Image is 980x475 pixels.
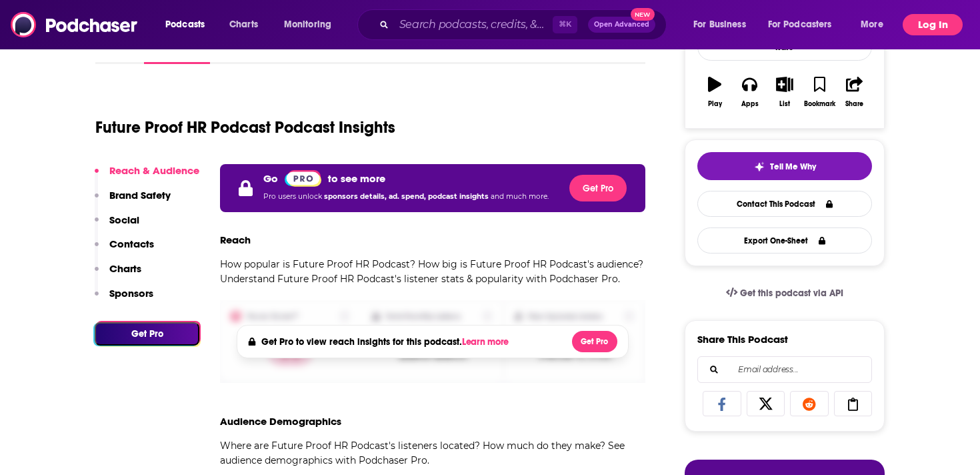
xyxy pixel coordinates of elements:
button: Get Pro [95,322,199,346]
button: Apps [732,68,767,116]
div: List [779,100,790,108]
div: Bookmark [804,100,835,108]
button: Charts [95,262,141,287]
img: tell me why sparkle [754,161,765,172]
p: Social [109,213,139,226]
button: open menu [851,14,900,35]
button: tell me why sparkleTell Me Why [697,152,872,180]
span: Monitoring [284,15,331,34]
div: Search followers [697,356,872,383]
p: Reach & Audience [109,164,199,177]
a: Copy Link [834,391,873,416]
button: Sponsors [95,287,153,312]
p: How popular is Future Proof HR Podcast? How big is Future Proof HR Podcast's audience? Understand... [220,257,645,286]
p: Brand Safety [109,189,171,201]
a: Contact This Podcast [697,191,872,217]
a: Charts [221,14,266,35]
a: Share on Facebook [703,391,741,416]
p: Go [263,172,278,185]
a: Get this podcast via API [715,277,854,310]
button: Contacts [95,238,154,262]
span: sponsors details, ad. spend, podcast insights [324,192,491,201]
span: For Business [693,15,746,34]
div: Search podcasts, credits, & more... [370,9,679,40]
h3: Audience Demographics [220,415,341,428]
div: Share [845,100,863,108]
p: Contacts [109,238,154,250]
h3: Share This Podcast [697,333,788,346]
a: Share on X/Twitter [747,391,785,416]
div: Play [708,100,722,108]
span: For Podcasters [768,15,832,34]
button: Share [837,68,872,116]
button: Learn more [462,337,513,348]
h1: Future Proof HR Podcast Podcast Insights [95,117,395,137]
div: Apps [741,100,759,108]
p: Pro users unlock and much more. [263,187,549,207]
span: Podcasts [165,15,205,34]
button: open menu [275,14,349,35]
p: Charts [109,262,141,275]
span: New [631,8,655,21]
button: Get Pro [569,175,627,201]
span: ⌘ K [553,16,577,33]
a: Pro website [285,169,321,187]
button: Open AdvancedNew [588,17,655,33]
input: Email address... [709,357,861,382]
input: Search podcasts, credits, & more... [394,14,553,35]
button: Bookmark [802,68,837,116]
button: open menu [156,14,222,35]
button: open menu [759,14,851,35]
p: to see more [328,172,385,185]
button: Reach & Audience [95,164,199,189]
button: open menu [684,14,763,35]
button: Get Pro [572,331,617,352]
img: Podchaser - Follow, Share and Rate Podcasts [11,12,139,37]
span: Charts [229,15,258,34]
button: Export One-Sheet [697,227,872,254]
span: Open Advanced [594,21,649,28]
a: Share on Reddit [790,391,829,416]
h4: Get Pro to view reach insights for this podcast. [261,336,513,348]
button: Brand Safety [95,189,171,213]
button: Play [697,68,732,116]
button: List [767,68,802,116]
span: Get this podcast via API [740,288,843,299]
button: Log In [903,14,963,35]
span: Tell Me Why [770,161,816,172]
img: Podchaser Pro [285,170,321,187]
p: Where are Future Proof HR Podcast's listeners located? How much do they make? See audience demogr... [220,438,645,468]
h3: Reach [220,233,251,246]
span: More [861,15,883,34]
button: Social [95,213,139,238]
p: Sponsors [109,287,153,300]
